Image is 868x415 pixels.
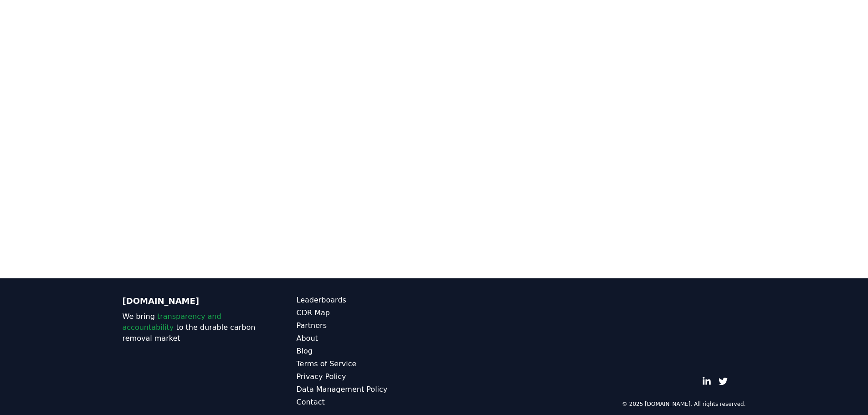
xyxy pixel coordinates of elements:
a: Partners [297,320,434,331]
a: Leaderboards [297,295,434,306]
a: Data Management Policy [297,384,434,395]
a: CDR Map [297,307,434,318]
p: [DOMAIN_NAME] [123,295,260,307]
a: Terms of Service [297,359,434,369]
a: Contact [297,397,434,408]
a: About [297,333,434,344]
span: transparency and accountability [123,312,221,332]
a: Privacy Policy [297,371,434,382]
a: Blog [297,346,434,357]
a: LinkedIn [702,377,711,386]
a: Twitter [719,377,728,386]
p: © 2025 [DOMAIN_NAME]. All rights reserved. [622,400,746,408]
p: We bring to the durable carbon removal market [123,311,260,344]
